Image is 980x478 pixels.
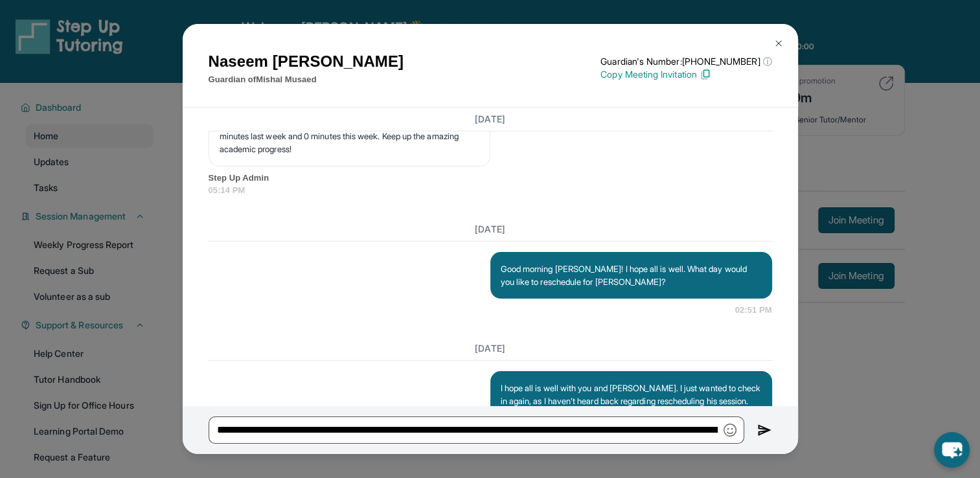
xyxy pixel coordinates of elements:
h1: Naseem [PERSON_NAME] [209,50,404,73]
span: 02:51 PM [735,304,772,317]
h3: [DATE] [209,113,772,126]
img: Emoji [724,424,736,437]
p: Guardian's Number: [PHONE_NUMBER] [600,55,771,68]
span: Step Up Admin [209,172,772,185]
img: Copy Icon [700,69,711,80]
span: 05:14 PM [209,184,772,197]
button: chat-button [934,432,970,468]
h3: [DATE] [209,223,772,236]
img: Send icon [757,422,772,438]
p: Guardian of Mishal Musaed [209,73,404,86]
span: ⓘ [762,55,771,68]
img: Close Icon [773,38,784,49]
h3: [DATE] [209,342,772,355]
p: Good morning [PERSON_NAME]! I hope all is well. What day would you like to reschedule for [PERSON... [501,262,762,288]
p: I hope all is well with you and [PERSON_NAME]. I just wanted to check in again, as I haven’t hear... [501,381,762,433]
p: Copy Meeting Invitation [600,68,771,81]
